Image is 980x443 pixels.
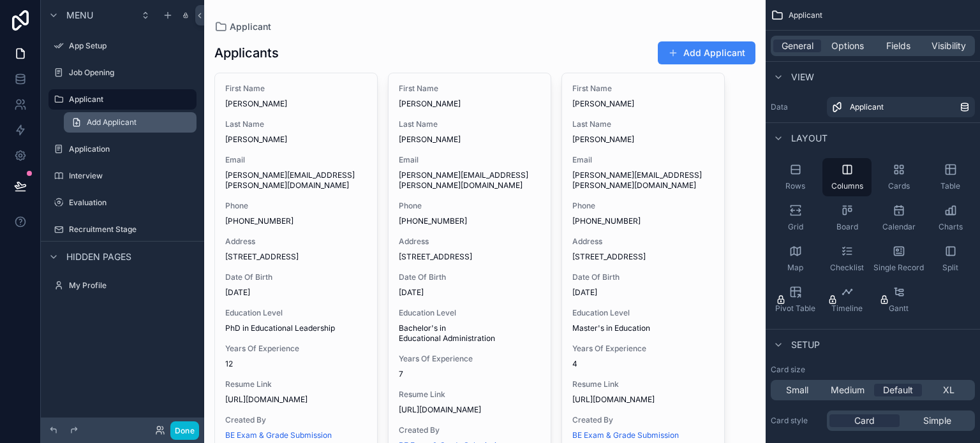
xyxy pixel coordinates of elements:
[785,181,805,191] span: Rows
[788,222,803,232] span: Grid
[69,94,189,105] label: Applicant
[822,280,872,319] button: Timeline
[874,158,923,196] button: Cards
[942,263,958,273] span: Split
[48,139,197,159] a: Application
[850,102,884,112] span: Applicant
[782,40,813,52] span: General
[48,62,197,83] a: Job Opening
[874,199,923,237] button: Calendar
[69,171,194,181] label: Interview
[932,40,966,52] span: Visibility
[883,384,913,396] span: Default
[64,112,197,133] a: Add Applicant
[69,68,194,78] label: Job Opening
[791,132,828,145] span: Layout
[939,222,963,232] span: Charts
[940,181,960,191] span: Table
[66,9,93,22] span: Menu
[822,199,872,237] button: Board
[854,414,875,427] span: Card
[771,416,822,426] label: Card style
[923,414,951,427] span: Simple
[771,280,820,319] button: Pivot Table
[889,303,909,314] span: Gantt
[48,219,197,240] a: Recruitment Stage
[830,263,864,273] span: Checklist
[822,240,872,278] button: Checklist
[791,71,814,84] span: View
[882,222,916,232] span: Calendar
[48,275,197,296] a: My Profile
[943,384,954,396] span: XL
[66,251,131,263] span: Hidden pages
[886,40,910,52] span: Fields
[69,41,194,51] label: App Setup
[771,199,820,237] button: Grid
[831,303,863,314] span: Timeline
[926,158,975,196] button: Table
[775,303,815,314] span: Pivot Table
[831,40,864,52] span: Options
[831,384,865,396] span: Medium
[822,158,872,196] button: Columns
[771,102,822,112] label: Data
[48,89,197,110] a: Applicant
[48,36,197,56] a: App Setup
[874,240,923,278] button: Single Record
[771,365,805,375] label: Card size
[69,224,194,235] label: Recruitment Stage
[827,97,975,117] a: Applicant
[873,263,924,273] span: Single Record
[87,117,137,127] span: Add Applicant
[48,166,197,186] a: Interview
[831,181,863,191] span: Columns
[789,10,822,20] span: Applicant
[874,280,923,319] button: Gantt
[69,280,194,291] label: My Profile
[170,421,199,440] button: Done
[69,198,194,208] label: Evaluation
[888,181,910,191] span: Cards
[787,263,803,273] span: Map
[771,158,820,196] button: Rows
[926,199,975,237] button: Charts
[69,144,194,154] label: Application
[771,240,820,278] button: Map
[926,240,975,278] button: Split
[791,338,820,351] span: Setup
[48,192,197,213] a: Evaluation
[836,222,858,232] span: Board
[786,384,808,396] span: Small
